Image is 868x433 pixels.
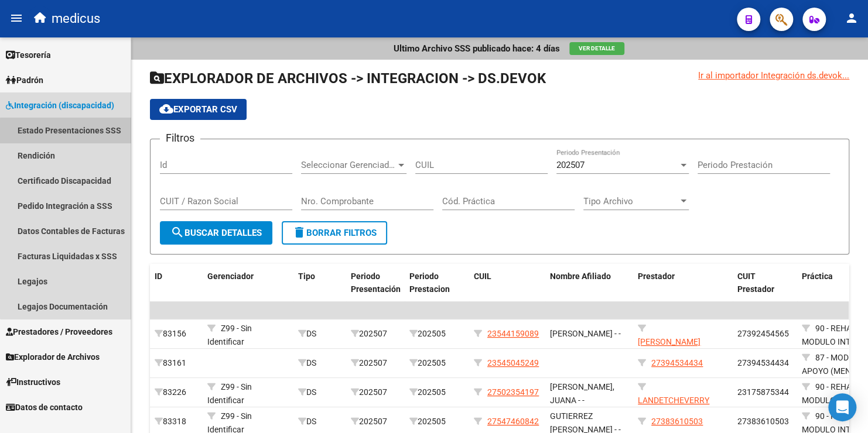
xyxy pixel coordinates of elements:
[487,358,539,367] span: 23545045249
[651,358,703,367] span: 27394534434
[346,264,405,303] datatable-header-cell: Periodo Presentación
[737,272,774,294] span: CUIT Prestador
[160,221,272,245] button: Buscar Detalles
[298,386,341,399] div: DS
[828,393,856,421] div: Open Intercom Messenger
[550,329,621,338] span: [PERSON_NAME] - -
[150,99,247,120] button: Exportar CSV
[298,327,341,341] div: DS
[6,325,112,338] span: Prestadores / Proveedores
[394,42,560,55] p: Ultimo Archivo SSS publicado hace: 4 días
[409,327,464,341] div: 202505
[160,130,200,146] h3: Filtros
[638,396,709,418] span: LANDETCHEVERRY MARIANA
[698,69,849,82] div: Ir al importador Integración ds.devok...
[298,356,341,370] div: DS
[474,272,491,281] span: CUIL
[293,264,346,303] datatable-header-cell: Tipo
[170,228,262,238] span: Buscar Detalles
[487,387,539,397] span: 27502354197
[150,70,546,87] span: EXPLORADOR DE ARCHIVOS -> INTEGRACION -> DS.DEVOK
[579,45,615,51] span: Ver Detalle
[170,225,184,239] mat-icon: search
[409,356,464,370] div: 202505
[409,386,464,399] div: 202505
[292,225,306,239] mat-icon: delete
[155,272,162,281] span: ID
[150,264,203,303] datatable-header-cell: ID
[155,415,198,428] div: 83318
[550,272,611,281] span: Nombre Afiliado
[282,221,387,245] button: Borrar Filtros
[487,329,539,338] span: 23544159089
[802,272,833,281] span: Práctica
[207,272,254,281] span: Gerenciador
[155,327,198,341] div: 83156
[351,415,400,428] div: 202507
[159,102,173,116] mat-icon: cloud_download
[469,264,545,303] datatable-header-cell: CUIL
[52,6,100,32] span: medicus
[487,417,539,426] span: 27547460842
[6,49,51,61] span: Tesorería
[545,264,633,303] datatable-header-cell: Nombre Afiliado
[298,272,315,281] span: Tipo
[556,160,585,170] span: 202507
[203,264,293,303] datatable-header-cell: Gerenciador
[737,387,789,397] span: 23175875344
[733,264,797,303] datatable-header-cell: CUIT Prestador
[633,264,733,303] datatable-header-cell: Prestador
[409,272,450,294] span: Periodo Prestacion
[155,386,198,399] div: 83226
[569,42,624,55] button: Ver Detalle
[292,228,377,238] span: Borrar Filtros
[159,104,237,115] span: Exportar CSV
[583,196,678,207] span: Tipo Archivo
[207,324,252,346] span: Z99 - Sin Identificar
[155,356,198,370] div: 83161
[409,415,464,428] div: 202505
[737,329,789,338] span: 27392454565
[6,376,60,389] span: Instructivos
[351,327,400,341] div: 202507
[6,350,100,363] span: Explorador de Archivos
[405,264,469,303] datatable-header-cell: Periodo Prestacion
[207,382,252,405] span: Z99 - Sin Identificar
[651,417,703,426] span: 27383610503
[550,382,614,405] span: [PERSON_NAME], JUANA - -
[298,415,341,428] div: DS
[351,272,401,294] span: Periodo Presentación
[351,386,400,399] div: 202507
[301,160,396,170] span: Seleccionar Gerenciador
[737,417,789,426] span: 27383610503
[6,74,43,87] span: Padrón
[9,11,23,25] mat-icon: menu
[638,272,675,281] span: Prestador
[737,358,789,367] span: 27394534434
[6,401,83,414] span: Datos de contacto
[845,11,859,25] mat-icon: person
[351,356,400,370] div: 202507
[638,337,715,360] span: [PERSON_NAME] SICUSO GUADALUPE
[6,99,114,112] span: Integración (discapacidad)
